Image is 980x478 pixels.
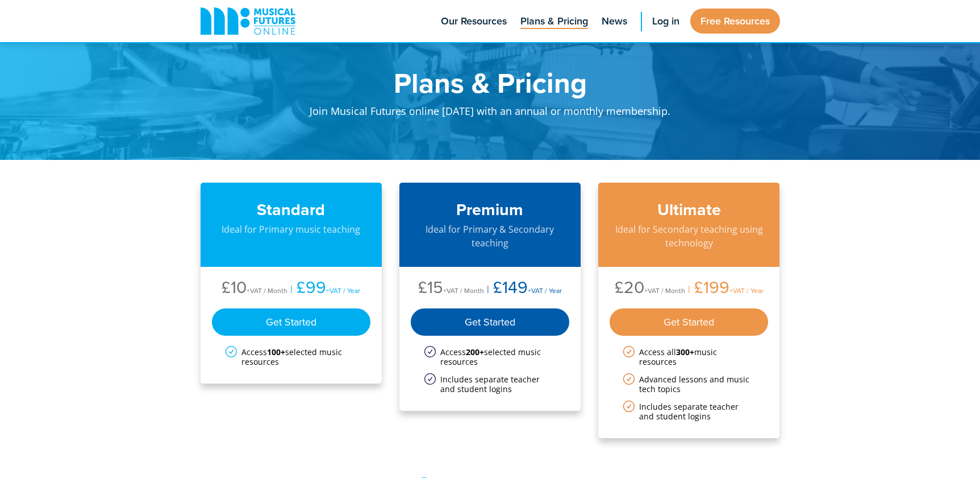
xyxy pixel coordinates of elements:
p: Ideal for Primary music teaching [212,222,371,236]
h1: Plans & Pricing [269,68,712,97]
strong: 300+ [676,347,694,357]
strong: 200+ [466,347,484,357]
span: +VAT / Year [326,286,360,295]
span: News [602,14,627,29]
div: Get Started [411,308,570,336]
h3: Ultimate [610,200,769,220]
li: £99 [287,278,360,299]
h3: Premium [411,200,570,220]
strong: 100+ [267,347,285,357]
span: +VAT / Year [729,286,764,295]
span: +VAT / Month [247,286,287,295]
li: £199 [685,278,764,299]
p: Ideal for Primary & Secondary teaching [411,222,570,250]
li: Access selected music resources [226,347,357,366]
div: Get Started [610,308,769,336]
li: £149 [484,278,562,299]
li: Advanced lessons and music tech topics [623,374,755,394]
li: Access selected music resources [424,347,556,366]
a: Free Resources [690,9,780,34]
span: Log in [652,14,679,29]
li: £20 [615,278,685,299]
span: +VAT / Month [644,286,685,295]
div: Get Started [212,308,371,336]
span: Our Resources [441,14,507,29]
li: £10 [222,278,287,299]
span: +VAT / Month [443,286,484,295]
p: Ideal for Secondary teaching using technology [610,222,769,250]
p: Join Musical Futures online [DATE] with an annual or monthly membership. [269,97,712,131]
li: £15 [418,278,484,299]
span: +VAT / Year [528,286,562,295]
li: Includes separate teacher and student logins [623,402,755,421]
span: Plans & Pricing [520,14,588,29]
h3: Standard [212,200,371,220]
li: Includes separate teacher and student logins [424,374,556,394]
li: Access all music resources [623,347,755,366]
